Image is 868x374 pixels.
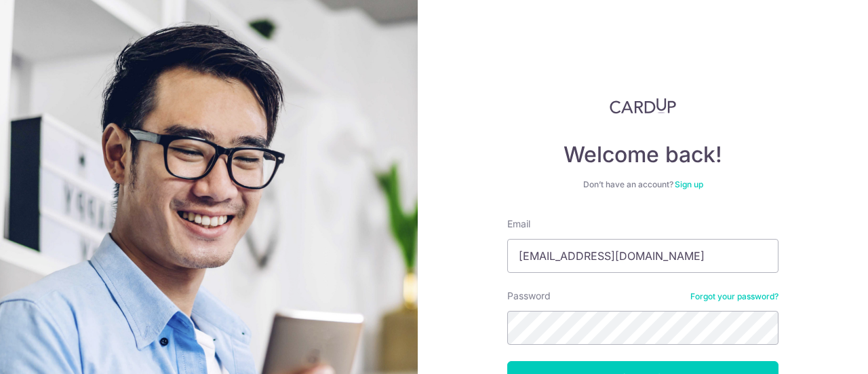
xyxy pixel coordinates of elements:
[507,289,551,303] label: Password
[690,291,778,302] a: Forgot your password?
[507,179,778,190] div: Don’t have an account?
[507,217,530,231] label: Email
[507,141,778,168] h4: Welcome back!
[675,179,703,189] a: Sign up
[610,98,676,114] img: CardUp Logo
[507,239,778,273] input: Enter your Email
